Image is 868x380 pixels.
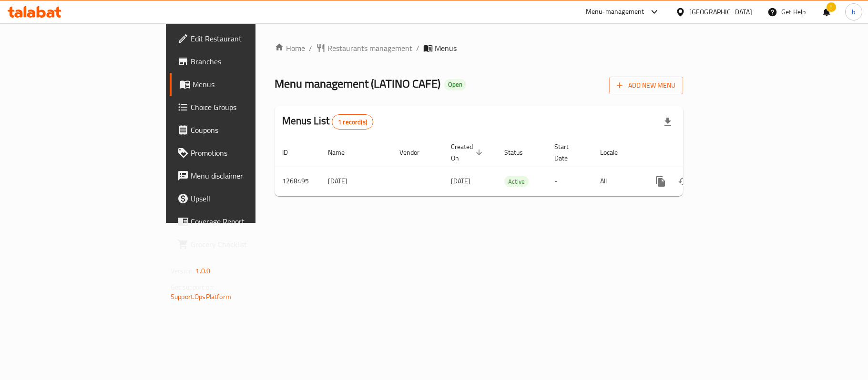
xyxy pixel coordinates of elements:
[642,138,748,167] th: Actions
[435,42,457,54] span: Menus
[171,281,214,293] span: Get support on:
[416,42,419,54] li: /
[609,77,683,94] button: Add New Menu
[617,80,675,91] span: Add New Menu
[170,73,311,96] a: Menus
[191,33,303,44] span: Edit Restaurant
[504,147,535,158] span: Status
[399,147,432,158] span: Vendor
[592,167,642,196] td: All
[170,233,311,256] a: Grocery Checklist
[672,170,695,193] button: Change Status
[191,193,303,204] span: Upsell
[332,114,373,130] div: Total records count
[282,114,373,130] h2: Menus List
[170,96,311,119] a: Choice Groups
[195,265,210,277] span: 1.0.0
[191,101,303,113] span: Choice Groups
[656,110,679,133] div: Export file
[170,210,311,233] a: Coverage Report
[171,290,231,303] a: Support.OpsPlatform
[451,141,485,164] span: Created On
[193,79,303,90] span: Menus
[170,141,311,164] a: Promotions
[504,176,529,187] span: Active
[328,147,357,158] span: Name
[170,50,311,73] a: Branches
[191,56,303,67] span: Branches
[170,187,311,210] a: Upsell
[282,147,300,158] span: ID
[316,42,412,54] a: Restaurants management
[275,138,748,196] table: enhanced table
[852,7,855,17] span: b
[332,118,373,127] span: 1 record(s)
[327,42,412,54] span: Restaurants management
[444,79,466,90] div: Open
[504,176,529,187] div: Active
[547,167,592,196] td: -
[191,239,303,250] span: Grocery Checklist
[554,141,581,164] span: Start Date
[170,164,311,187] a: Menu disclaimer
[191,216,303,227] span: Coverage Report
[170,27,311,50] a: Edit Restaurant
[191,147,303,159] span: Promotions
[275,73,440,94] span: Menu management ( LATINO CAFE )
[320,167,392,196] td: [DATE]
[191,170,303,181] span: Menu disclaimer
[689,7,752,17] div: [GEOGRAPHIC_DATA]
[171,265,194,277] span: Version:
[275,42,683,54] nav: breadcrumb
[170,119,311,141] a: Coupons
[444,80,466,89] span: Open
[649,170,672,193] button: more
[586,6,644,18] div: Menu-management
[600,147,630,158] span: Locale
[451,175,470,187] span: [DATE]
[191,124,303,136] span: Coupons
